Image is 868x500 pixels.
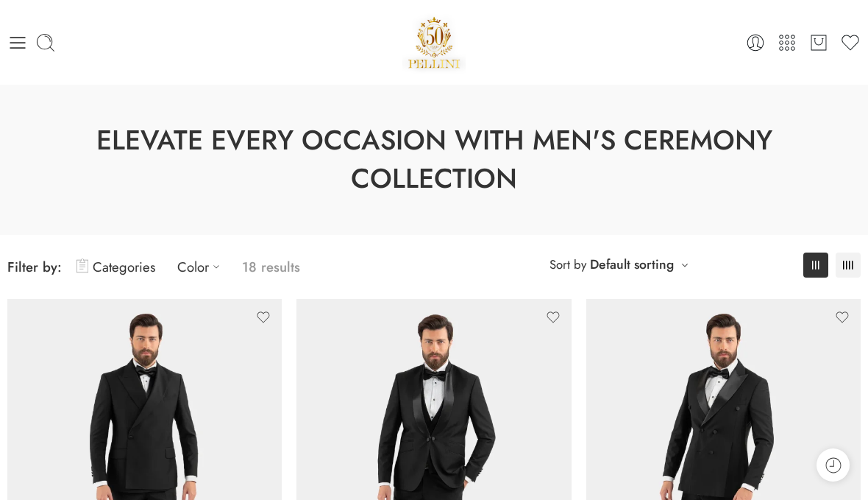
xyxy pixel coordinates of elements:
[402,11,466,74] a: Pellini -
[37,122,831,198] h1: Elevate Every Occasion with Men's Ceremony Collection
[808,32,829,53] a: Cart
[242,250,300,284] p: 18 results
[177,250,227,284] a: Color
[549,253,586,277] span: Sort by
[77,250,155,284] a: Categories
[402,11,466,74] img: Pellini
[590,254,674,275] a: Default sorting
[745,32,766,53] a: Login / Register
[7,257,62,277] span: Filter by:
[840,32,861,53] a: Wishlist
